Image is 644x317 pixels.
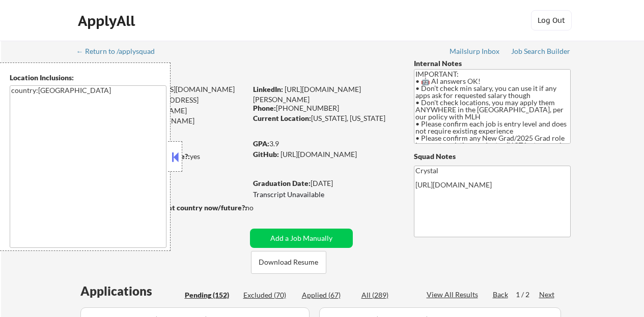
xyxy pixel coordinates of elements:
[253,178,397,188] div: [DATE]
[539,290,555,300] div: Next
[245,203,274,213] div: no
[80,285,181,297] div: Applications
[253,104,276,112] strong: Phone:
[253,179,311,187] strong: Graduation Date:
[78,12,138,29] div: ApplyAll
[414,58,571,69] div: Internal Notes
[253,85,361,104] a: [URL][DOMAIN_NAME][PERSON_NAME]
[361,290,412,300] div: All (289)
[253,114,311,122] strong: Current Location:
[253,150,279,158] strong: GitHub:
[243,290,294,300] div: Excluded (70)
[253,139,399,149] div: 3.9
[253,113,397,123] div: [US_STATE], [US_STATE]
[281,150,357,158] a: [URL][DOMAIN_NAME]
[76,47,164,57] a: ← Return to /applysquad
[253,139,269,148] strong: GPA:
[253,85,283,93] strong: LinkedIn:
[76,48,164,55] div: ← Return to /applysquad
[251,251,326,274] button: Download Resume
[253,103,397,113] div: [PHONE_NUMBER]
[185,290,236,300] div: Pending (152)
[531,10,572,30] button: Log Out
[10,73,166,83] div: Location Inclusions:
[493,290,509,300] div: Back
[511,47,571,57] a: Job Search Builder
[414,151,571,162] div: Squad Notes
[450,48,500,55] div: Mailslurp Inbox
[302,290,353,300] div: Applied (67)
[250,229,353,248] button: Add a Job Manually
[450,47,500,57] a: Mailslurp Inbox
[516,290,539,300] div: 1 / 2
[511,48,571,55] div: Job Search Builder
[427,290,481,300] div: View All Results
